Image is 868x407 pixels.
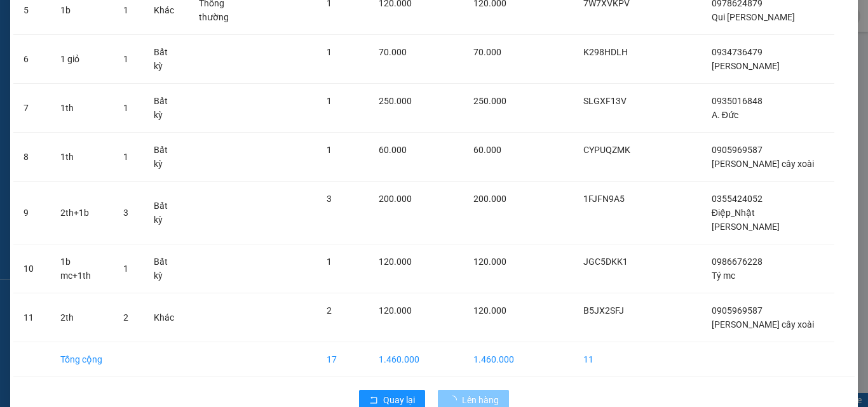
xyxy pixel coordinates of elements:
td: Bất kỳ [144,133,189,182]
span: CYPUQZMK [583,145,630,155]
span: 0934736479 [712,47,763,57]
span: [PERSON_NAME] [712,61,780,71]
span: 120.000 [379,305,412,316]
td: 10 [13,244,50,293]
td: 9 [13,182,50,244]
span: 0935016848 [712,96,763,106]
td: 7 [13,84,50,133]
td: 1.460.000 [463,342,524,377]
td: 6 [13,35,50,84]
span: 1 [123,103,128,113]
td: 1th [50,84,113,133]
span: rollback [369,396,378,406]
td: 1th [50,133,113,182]
span: 1 [123,54,128,64]
span: A. Đức [712,110,738,120]
span: Tý mc [712,270,735,281]
span: 120.000 [473,257,506,267]
span: 0986676228 [712,257,763,267]
span: 120.000 [379,257,412,267]
span: 200.000 [379,194,412,204]
span: Lên hàng [462,393,499,407]
span: Điệp_Nhật [PERSON_NAME] [712,208,780,232]
span: JGC5DKK1 [583,257,628,267]
span: 250.000 [379,96,412,106]
span: 1 [123,5,128,15]
span: B5JX2SFJ [583,305,624,316]
span: 1 [123,152,128,162]
td: 11 [13,293,50,342]
span: Quay lại [383,393,415,407]
span: 200.000 [473,194,506,204]
td: Bất kỳ [144,84,189,133]
td: Bất kỳ [144,182,189,244]
span: 1 [327,96,332,106]
span: 60.000 [379,145,407,155]
td: 1 giỏ [50,35,113,84]
td: Khác [144,293,189,342]
td: 1b mc+1th [50,244,113,293]
span: 1 [327,257,332,267]
span: K298HDLH [583,47,628,57]
span: 60.000 [473,145,501,155]
span: loading [448,396,462,404]
span: 0905969587 [712,305,763,316]
td: 2th [50,293,113,342]
span: Qui [PERSON_NAME] [712,12,795,22]
span: SLGXF13V [583,96,627,106]
span: 250.000 [473,96,506,106]
span: 70.000 [473,47,501,57]
span: [PERSON_NAME] cây xoài [712,159,814,169]
td: 17 [316,342,369,377]
span: 120.000 [473,305,506,316]
td: 8 [13,133,50,182]
span: 3 [123,208,128,218]
span: 0905969587 [712,145,763,155]
td: 2th+1b [50,182,113,244]
span: 2 [327,305,332,316]
span: 70.000 [379,47,407,57]
td: Bất kỳ [144,244,189,293]
td: 1.460.000 [369,342,431,377]
td: Bất kỳ [144,35,189,84]
td: 11 [573,342,641,377]
span: 1 [327,145,332,155]
td: Tổng cộng [50,342,113,377]
span: 1FJFN9A5 [583,194,625,204]
span: 1 [327,47,332,57]
span: 1 [123,264,128,274]
span: 2 [123,312,128,323]
span: [PERSON_NAME] cây xoài [712,319,814,330]
span: 0355424052 [712,194,763,204]
span: 3 [327,194,332,204]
